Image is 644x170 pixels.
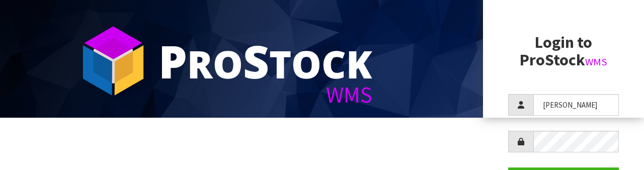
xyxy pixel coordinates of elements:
[158,38,372,83] div: ro tock
[243,30,269,92] span: S
[533,94,619,116] input: Username
[158,30,187,92] span: P
[158,83,372,106] div: WMS
[75,23,151,99] img: ProStock Cube
[585,55,607,68] small: WMS
[508,34,619,69] h2: Login to ProStock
